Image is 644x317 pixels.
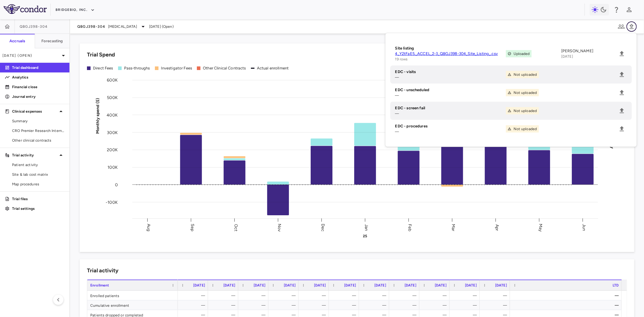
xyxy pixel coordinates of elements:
p: Trial activity [12,152,57,158]
span: [DATE] [561,54,573,59]
div: — [364,291,386,300]
div: Actual enrollment [257,66,289,71]
tspan: 500K [107,95,118,100]
div: Direct Fees [93,66,113,71]
div: Investigator Fees [161,66,192,71]
text: 25 [363,234,367,238]
span: [DATE] [284,283,296,287]
span: [DATE] (Open) [149,24,174,29]
div: — [304,300,326,310]
tspan: -100K [106,200,118,205]
div: — [425,291,447,300]
div: — [334,291,356,300]
p: [PERSON_NAME] [561,48,617,54]
button: BridgeBio, Inc. [56,5,95,15]
span: Not uploaded [514,90,537,95]
h6: Accruals [9,38,25,44]
div: — [274,291,296,300]
span: [DATE] [344,283,356,287]
p: Analytics [12,75,65,80]
h6: Trial activity [87,267,118,275]
text: Mar [451,224,456,231]
h6: EDC - screen fail [395,105,506,111]
span: CRO Premier Research International LLC [12,128,65,133]
div: — [183,291,205,300]
span: Enrollment [90,283,109,287]
div: Other Clinical Contracts [203,66,246,71]
text: May [538,223,543,232]
div: — [304,291,326,300]
h6: Trial Spend [87,51,115,59]
span: — [395,75,399,79]
span: Upload [617,88,627,98]
text: Dec [320,223,325,231]
span: — [395,93,399,98]
div: Cumulative enrollment [87,300,178,310]
div: — [244,291,265,300]
span: Uploaded [514,51,530,56]
div: Pass-throughs [124,66,150,71]
a: 4_Y2tFaE5._ACCEL_2-3_QBGJ398-304_Site_Listing_.csv [395,51,506,56]
h6: EDC - procedures [395,123,506,129]
p: Journal entry [12,94,65,99]
span: Upload [617,124,627,134]
span: Site & lab cost matrix [12,172,65,177]
span: [DATE] [374,283,386,287]
div: — [334,300,356,310]
div: — [183,300,205,310]
p: [DATE] (Open) [2,53,60,58]
p: Clinical expenses [12,109,57,114]
text: Jan [364,224,369,231]
span: [DATE] [465,283,477,287]
span: Upload [617,69,627,80]
div: — [364,300,386,310]
span: — [395,111,399,116]
img: logo-full-SnFGN8VE.png [4,4,47,14]
div: — [213,300,235,310]
tspan: 300K [107,130,118,135]
div: — [455,291,477,300]
div: — [515,300,619,310]
span: Summary [12,118,65,124]
p: Financial close [12,84,65,90]
span: 19 rows [395,57,408,61]
div: — [395,291,416,300]
p: Trial settings [12,206,65,211]
h6: EDC - unscheduled [395,87,506,93]
text: Apr [495,224,500,231]
span: Not uploaded [514,72,537,77]
div: — [274,300,296,310]
tspan: Monthly spend ($) [95,98,100,134]
span: [DATE] [495,283,507,287]
span: LTD [613,283,619,287]
span: Map procedures [12,181,65,187]
div: Enrolled patients [87,291,178,300]
p: Trial dashboard [12,65,65,70]
tspan: Actual patient enrollment [609,98,614,149]
text: Feb [408,224,413,231]
tspan: 0 [115,182,118,187]
tspan: 100K [107,165,118,170]
h6: Site listing [395,46,506,51]
span: Patient activity [12,162,65,168]
tspan: 200K [107,147,118,152]
p: Trial files [12,196,65,202]
span: [DATE] [405,283,416,287]
span: [DATE] [254,283,265,287]
div: — [213,291,235,300]
span: — [395,130,399,134]
h6: EDC - visits [395,69,506,75]
text: Jun [582,224,587,231]
div: — [244,300,265,310]
tspan: 600K [107,78,118,83]
div: — [515,291,619,300]
text: Oct [233,224,239,231]
text: Sep [190,224,195,231]
span: QBGJ398-304 [20,24,48,29]
span: [DATE] [223,283,235,287]
div: — [485,300,507,310]
div: — [395,300,416,310]
span: QBGJ398-304 [77,24,106,29]
span: Not uploaded [514,126,537,132]
span: [DATE] [314,283,326,287]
